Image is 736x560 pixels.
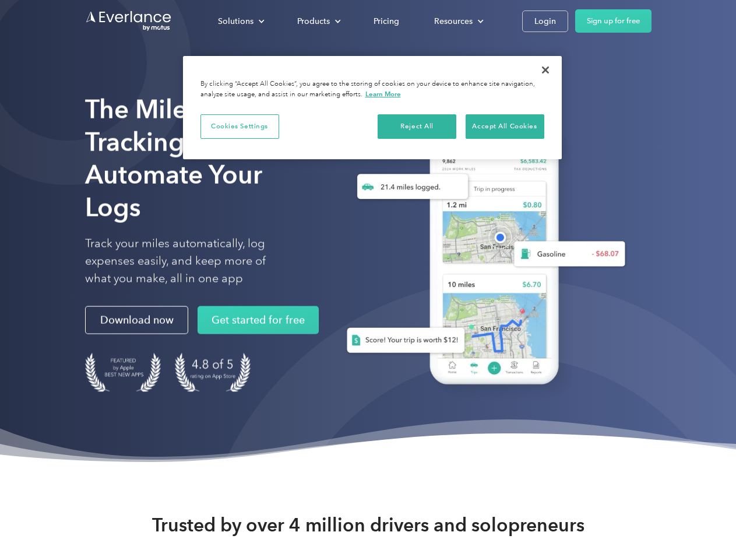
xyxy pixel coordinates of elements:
img: Everlance, mileage tracker app, expense tracking app [328,111,635,402]
div: Resources [434,14,473,29]
a: More information about your privacy, opens in a new tab [365,90,401,98]
a: Go to homepage [85,10,172,32]
button: Accept All Cookies [466,114,544,139]
div: By clicking “Accept All Cookies”, you agree to the storing of cookies on your device to enhance s... [200,79,544,100]
button: Cookies Settings [200,114,279,139]
div: Solutions [206,11,274,32]
div: Login [534,14,556,29]
button: Reject All [378,114,456,139]
div: Pricing [374,14,399,29]
strong: Trusted by over 4 million drivers and solopreneurs [152,513,584,537]
a: Download now [85,306,188,334]
a: Sign up for free [575,9,652,33]
div: Cookie banner [183,56,562,159]
a: Get started for free [198,306,319,334]
div: Products [286,11,350,32]
div: Resources [422,11,493,32]
a: Pricing [362,11,411,32]
button: Close [533,57,558,83]
div: Solutions [218,14,253,29]
div: Privacy [183,56,562,159]
img: Badge for Featured by Apple Best New Apps [85,353,161,392]
a: Login [522,10,568,32]
img: 4.9 out of 5 stars on the app store [175,353,251,392]
div: Products [297,14,330,29]
p: Track your miles automatically, log expenses easily, and keep more of what you make, all in one app [85,235,293,288]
